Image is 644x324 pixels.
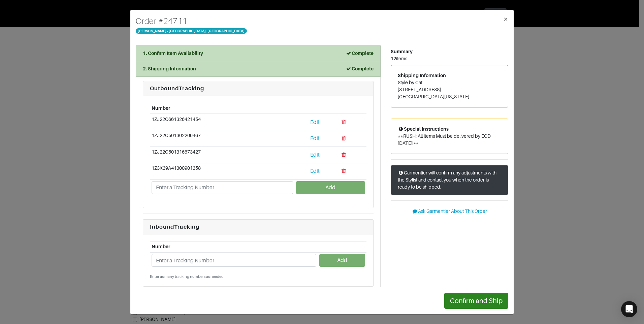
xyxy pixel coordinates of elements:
[150,241,318,252] th: Number
[391,48,508,55] div: Summary
[296,181,365,194] button: Add
[346,51,374,56] strong: Complete
[136,28,247,34] span: [PERSON_NAME] - [GEOGRAPHIC_DATA], [GEOGRAPHIC_DATA]
[136,15,247,27] h4: Order # 24711
[150,85,366,92] h6: Outbound Tracking
[444,293,508,309] button: Confirm and Ship
[150,274,366,280] small: Enter as many tracking numbers as needed.
[498,10,514,29] button: Close
[296,116,334,129] button: Edit
[150,114,295,130] td: 1ZJ22C661326421454
[296,165,334,177] button: Edit
[152,181,293,194] input: Enter a Tracking Number
[150,147,295,163] td: 1ZJ22C501316673427
[150,103,295,114] th: Number
[398,79,501,100] address: Style by Cat [STREET_ADDRESS] [GEOGRAPHIC_DATA][US_STATE]
[150,130,295,147] td: 1ZJ22C501302206467
[346,66,374,71] strong: Complete
[152,254,316,267] input: Enter a Tracking Number
[503,14,508,24] span: ×
[391,165,508,195] div: Garmentier will confirm any adjustments with the Stylist and contact you when the order is ready ...
[150,224,366,230] h6: Inbound Tracking
[143,51,203,56] strong: 1. Confirm Item Availability
[398,73,446,78] span: Shipping Information
[296,149,334,161] button: Edit
[621,301,637,317] div: Open Intercom Messenger
[319,254,365,267] button: Add
[143,66,196,71] strong: 2. Shipping Information
[398,133,501,147] p: **RUSH: All items Must be delivered by EOD [DATE]!**
[391,55,508,62] div: 12 items
[296,132,334,145] button: Edit
[150,163,295,180] td: 1Z3X39A41300901358
[398,126,449,132] span: Special Instructions
[391,206,508,217] button: Ask Garmentier About This Order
